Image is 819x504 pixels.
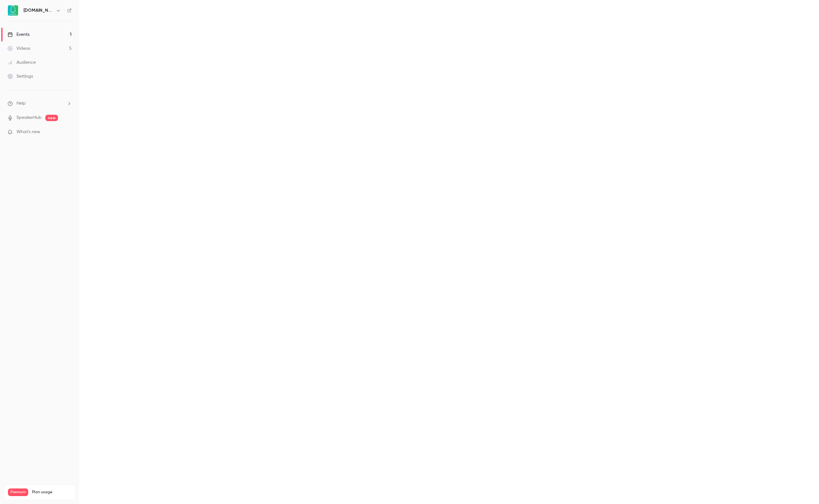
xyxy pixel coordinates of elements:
div: Events [8,31,29,38]
a: SpeakerHub [16,114,42,121]
div: Audience [8,59,36,66]
div: Settings [8,73,33,80]
li: help-dropdown-opener [8,100,72,107]
span: Plan usage [32,490,71,495]
h6: [DOMAIN_NAME] [23,7,53,14]
img: Avokaado.io [8,5,18,16]
div: Videos [8,45,30,52]
span: Premium [8,488,28,496]
span: Help [16,100,26,107]
span: What's new [16,129,40,135]
span: new [45,115,58,121]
